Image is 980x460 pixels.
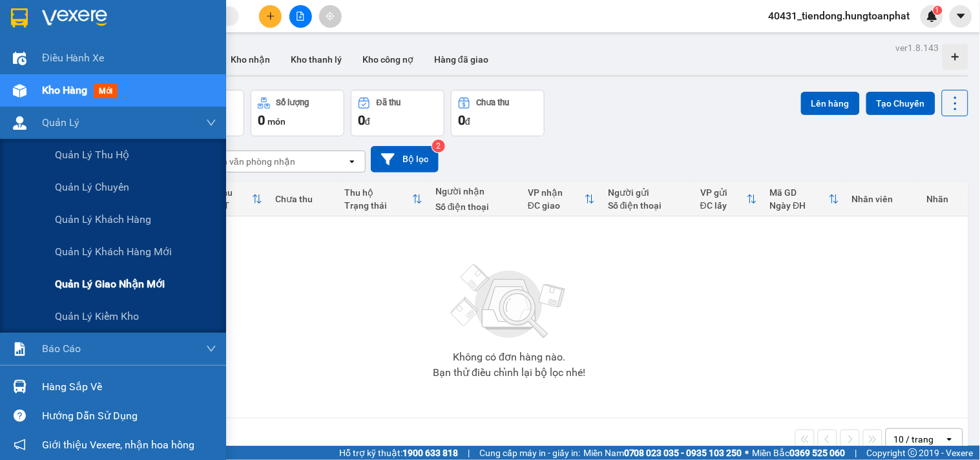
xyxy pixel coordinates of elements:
[700,200,746,211] div: ĐC lấy
[465,116,470,127] span: đ
[42,340,81,357] span: Báo cáo
[896,41,939,55] div: ver 1.8.143
[377,98,401,107] div: Đã thu
[365,116,370,127] span: đ
[855,446,857,460] span: |
[55,244,172,260] span: Quản lý khách hàng mới
[935,6,940,15] span: 1
[251,90,344,136] button: Số lượng0món
[770,200,829,211] div: Ngày ĐH
[458,112,465,128] span: 0
[199,182,269,216] th: Toggle SortBy
[206,118,216,128] span: down
[694,182,763,216] th: Toggle SortBy
[55,211,151,227] span: Quản lý khách hàng
[908,448,917,457] span: copyright
[258,112,265,128] span: 0
[205,187,252,198] div: Đã thu
[894,433,934,446] div: 10 / trang
[205,200,252,211] div: HTTT
[950,5,972,28] button: caret-down
[435,186,515,196] div: Người nhận
[347,156,357,167] svg: open
[371,146,439,172] button: Bộ lọc
[344,200,412,211] div: Trạng thái
[42,84,87,96] span: Kho hàng
[289,5,312,28] button: file-add
[943,44,968,70] div: Tạo kho hàng mới
[358,112,365,128] span: 0
[344,187,412,198] div: Thu hộ
[926,10,938,22] img: icon-new-feature
[521,182,601,216] th: Toggle SortBy
[468,446,470,460] span: |
[790,448,846,458] strong: 0369 525 060
[13,342,26,356] img: solution-icon
[94,84,118,98] span: mới
[55,179,129,195] span: Quản lý chuyến
[13,84,26,98] img: warehouse-icon
[528,187,585,198] div: VP nhận
[453,352,565,362] div: Không có đơn hàng nào.
[42,437,194,453] span: Giới thiệu Vexere, nhận hoa hồng
[319,5,342,28] button: aim
[433,368,585,378] div: Bạn thử điều chỉnh lại bộ lọc nhé!
[266,12,275,21] span: plus
[770,187,829,198] div: Mã GD
[608,200,687,211] div: Số điện thoại
[700,187,746,198] div: VP gửi
[14,410,26,422] span: question-circle
[42,406,216,426] div: Hướng dẫn sử dụng
[764,182,846,216] th: Toggle SortBy
[206,155,295,168] div: Chọn văn phòng nhận
[926,194,962,204] div: Nhãn
[933,6,943,15] sup: 1
[275,194,331,204] div: Chưa thu
[424,44,499,75] button: Hàng đã giao
[852,194,914,204] div: Nhân viên
[338,182,429,216] th: Toggle SortBy
[276,98,309,107] div: Số lượng
[55,308,139,324] span: Quản lý kiểm kho
[351,90,444,136] button: Đã thu0đ
[42,114,79,131] span: Quản Lý
[55,276,165,292] span: Quản lý giao nhận mới
[14,439,26,451] span: notification
[206,344,216,354] span: down
[866,92,935,115] button: Tạo Chuyến
[435,202,515,212] div: Số điện thoại
[280,44,352,75] button: Kho thanh lý
[444,256,574,347] img: svg+xml;base64,PHN2ZyBjbGFzcz0ibGlzdC1wbHVnX19zdmciIHhtbG5zPSJodHRwOi8vd3d3LnczLm9yZy8yMDAwL3N2Zy...
[624,448,742,458] strong: 0708 023 035 - 0935 103 250
[13,52,26,65] img: warehouse-icon
[42,50,105,66] span: Điều hành xe
[296,12,305,21] span: file-add
[326,12,335,21] span: aim
[801,92,860,115] button: Lên hàng
[13,380,26,393] img: warehouse-icon
[432,140,445,152] sup: 2
[11,8,28,28] img: logo-vxr
[352,44,424,75] button: Kho công nợ
[402,448,458,458] strong: 1900 633 818
[13,116,26,130] img: warehouse-icon
[528,200,585,211] div: ĐC giao
[753,446,846,460] span: Miền Bắc
[259,5,282,28] button: plus
[479,446,580,460] span: Cung cấp máy in - giấy in:
[758,8,921,24] span: 40431_tiendong.hungtoanphat
[267,116,286,127] span: món
[955,10,967,22] span: caret-down
[745,450,749,455] span: ⚪️
[220,44,280,75] button: Kho nhận
[55,147,129,163] span: Quản lý thu hộ
[42,377,216,397] div: Hàng sắp về
[451,90,545,136] button: Chưa thu0đ
[608,187,687,198] div: Người gửi
[339,446,458,460] span: Hỗ trợ kỹ thuật:
[583,446,742,460] span: Miền Nam
[477,98,510,107] div: Chưa thu
[944,434,955,444] svg: open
